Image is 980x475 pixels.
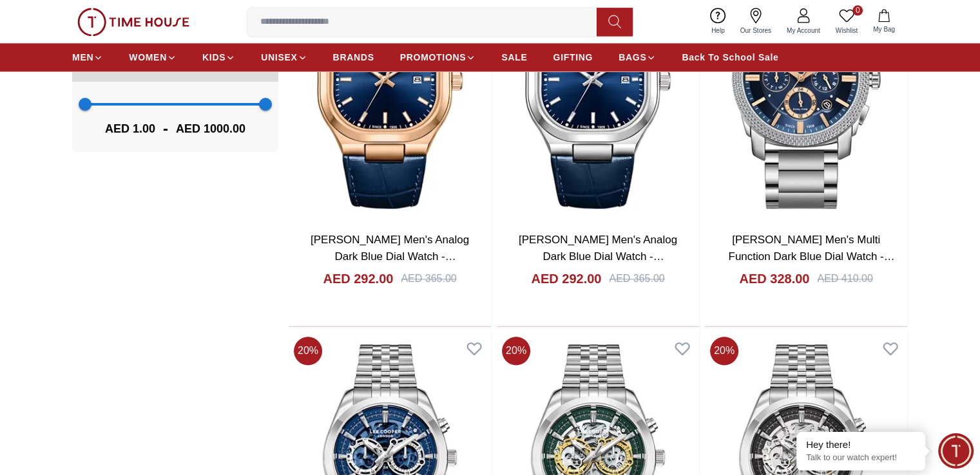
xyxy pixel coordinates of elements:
[261,51,297,64] span: UNISEX
[129,46,177,69] a: WOMEN
[609,271,664,286] div: AED 365.00
[706,26,730,35] span: Help
[817,271,872,286] div: AED 410.00
[502,337,530,365] span: 20 %
[176,120,245,138] span: AED 1000.00
[400,46,476,69] a: PROMOTIONS
[739,270,809,288] h4: AED 328.00
[72,51,93,64] span: MEN
[501,51,527,64] span: SALE
[704,5,733,38] a: Help
[831,26,863,35] span: Wishlist
[619,51,646,64] span: BAGS
[806,438,916,451] div: Hey there!
[735,26,776,35] span: Our Stores
[531,270,601,288] h4: AED 292.00
[323,270,393,288] h4: AED 292.00
[333,51,374,64] span: BRANDS
[400,51,466,64] span: PROMOTIONS
[202,46,235,69] a: KIDS
[782,26,825,35] span: My Account
[155,118,176,139] span: -
[501,46,527,69] a: SALE
[333,46,374,69] a: BRANDS
[72,46,103,69] a: MEN
[728,234,894,279] a: [PERSON_NAME] Men's Multi Function Dark Blue Dial Watch - LC08177.390
[710,337,738,365] span: 20 %
[682,51,778,64] span: Back To School Sale
[553,46,593,69] a: GIFTING
[77,8,189,36] img: ...
[553,51,593,64] span: GIFTING
[519,234,677,279] a: [PERSON_NAME] Men's Analog Dark Blue Dial Watch - LC08179.399
[129,51,167,64] span: WOMEN
[202,51,226,64] span: KIDS
[828,5,865,38] a: 0Wishlist
[311,234,469,279] a: [PERSON_NAME] Men's Analog Dark Blue Dial Watch - LC08179.495
[733,5,779,38] a: Our Stores
[806,452,916,463] p: Talk to our watch expert!
[865,6,903,37] button: My Bag
[682,46,778,69] a: Back To School Sale
[401,271,456,286] div: AED 365.00
[619,46,656,69] a: BAGS
[294,337,322,365] span: 20 %
[105,120,155,138] span: AED 1.00
[938,433,974,469] div: Chat Widget
[261,46,307,69] a: UNISEX
[852,5,863,15] span: 0
[868,24,900,34] span: My Bag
